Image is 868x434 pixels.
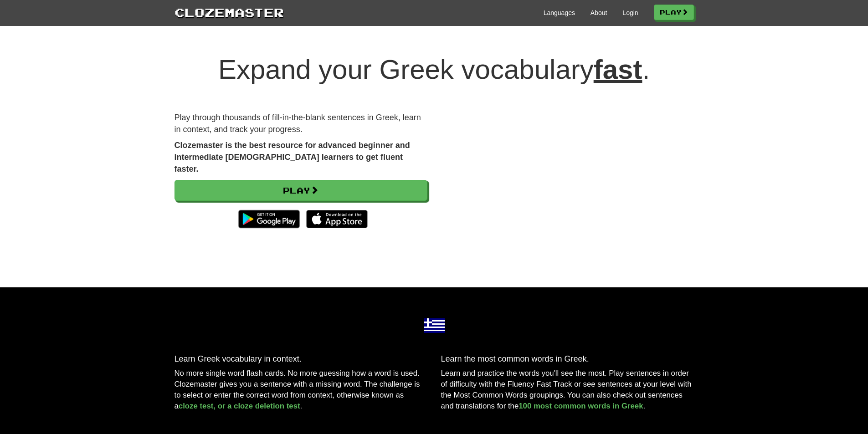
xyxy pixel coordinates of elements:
a: Login [622,8,638,17]
h3: Learn the most common words in Greek. [441,355,694,364]
a: cloze test, or a cloze deletion test [179,402,300,410]
img: Download_on_the_App_Store_Badge_US-UK_135x40-25178aeef6eb6b83b96f5f2d004eda3bffbb37122de64afbaef7... [306,210,368,228]
h3: Learn Greek vocabulary in context. [175,355,427,364]
p: Learn and practice the words you'll see the most. Play sentences in order of difficulty with the ... [441,368,694,412]
a: About [591,8,607,17]
u: fast [594,54,642,85]
h1: Expand your Greek vocabulary . [175,55,694,85]
p: Play through thousands of fill-in-the-blank sentences in Greek, learn in context, and track your ... [175,112,427,135]
img: Get it on Google Play [234,205,304,233]
a: Languages [544,8,575,17]
a: 100 most common words in Greek [519,402,643,410]
a: Play [175,180,427,201]
p: No more single word flash cards. No more guessing how a word is used. Clozemaster gives you a sen... [175,368,427,412]
a: Play [654,5,694,20]
a: Clozemaster [175,4,284,20]
strong: Clozemaster is the best resource for advanced beginner and intermediate [DEMOGRAPHIC_DATA] learne... [175,141,410,173]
